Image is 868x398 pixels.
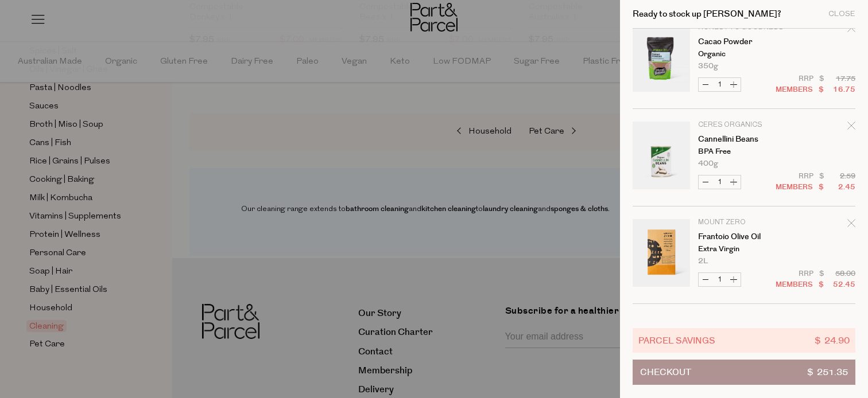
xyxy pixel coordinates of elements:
div: Close [828,10,855,18]
p: Extra Virgin [698,245,787,253]
p: BPA Free [698,148,787,155]
span: 2L [698,257,708,265]
p: Ceres Organics [698,122,787,128]
span: Parcel Savings [638,334,715,347]
input: QTY Cannellini Beans [712,175,727,189]
a: Cacao Powder [698,38,787,46]
input: QTY Cacao Powder [712,78,727,91]
button: Checkout$ 251.35 [633,360,855,385]
div: Remove Frantoio Olive Oil [847,217,855,233]
input: QTY Frantoio Olive Oil [712,273,727,286]
div: Remove Cacao Powder [847,22,855,38]
a: Cannellini Beans [698,135,787,143]
span: $ 24.90 [815,334,850,347]
span: $ 251.35 [807,360,848,384]
p: Organic [698,50,787,58]
p: Mount Zero [698,219,787,226]
div: Remove Cannellini Beans [847,120,855,135]
span: 400g [698,160,718,167]
span: Checkout [640,360,691,384]
a: Frantoio Olive Oil [698,233,787,241]
span: 350g [698,63,718,70]
h2: Ready to stock up [PERSON_NAME]? [633,10,781,18]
